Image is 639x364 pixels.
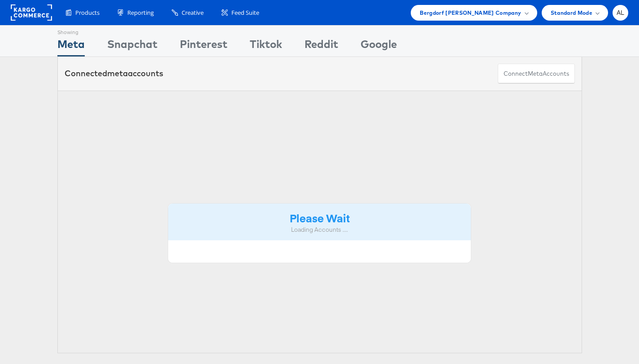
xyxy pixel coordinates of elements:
span: Products [75,9,100,17]
span: Standard Mode [551,8,592,17]
div: Meta [57,36,85,56]
span: Bergdorf [PERSON_NAME] Company [420,8,521,17]
span: meta [528,69,543,78]
div: Pinterest [180,36,227,56]
div: Showing [57,26,85,36]
span: Feed Suite [231,9,259,17]
span: Creative [182,9,204,17]
div: Reddit [304,36,338,56]
div: Connected accounts [65,68,163,79]
span: meta [107,68,128,78]
span: Reporting [127,9,154,17]
div: Tiktok [250,36,282,56]
div: Google [361,36,397,56]
span: AL [617,10,625,16]
div: Loading Accounts .... [175,225,465,234]
div: Snapchat [107,36,157,56]
strong: Please Wait [290,210,350,225]
button: ConnectmetaAccounts [498,64,575,84]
